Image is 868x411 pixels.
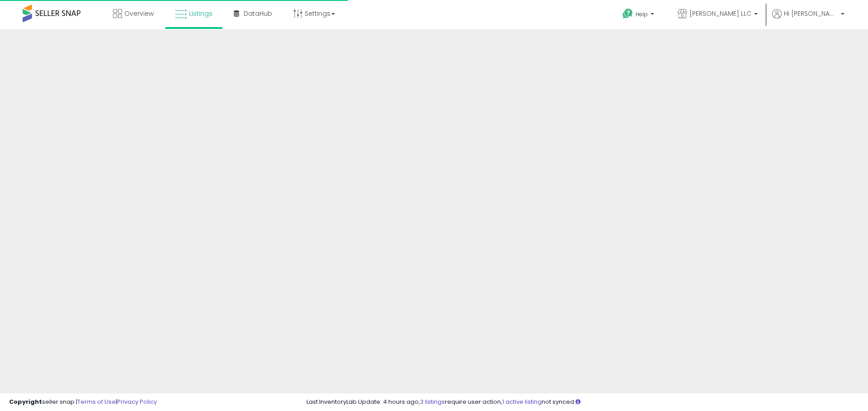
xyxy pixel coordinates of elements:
[689,9,751,18] span: [PERSON_NAME] LLC
[9,398,157,406] div: seller snap | |
[622,8,633,19] i: Get Help
[615,1,663,29] a: Help
[244,9,272,18] span: DataHub
[9,397,42,406] strong: Copyright
[636,10,648,18] span: Help
[772,9,844,29] a: Hi [PERSON_NAME]
[502,397,542,406] a: 1 active listing
[189,9,212,18] span: Listings
[307,398,859,406] div: Last InventoryLab Update: 4 hours ago, require user action, not synced.
[420,397,445,406] a: 3 listings
[784,9,838,18] span: Hi [PERSON_NAME]
[576,399,580,405] i: Click here to read more about un-synced listings.
[117,397,157,406] a: Privacy Policy
[77,397,116,406] a: Terms of Use
[124,9,154,18] span: Overview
